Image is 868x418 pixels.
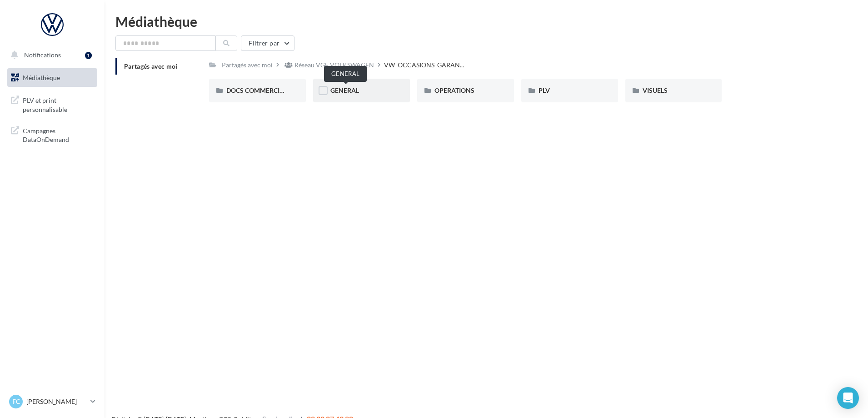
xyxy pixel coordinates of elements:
p: [PERSON_NAME] [26,397,87,406]
span: Campagnes DataOnDemand [23,125,94,144]
span: OPERATIONS [434,86,474,94]
span: VISUELS [643,86,668,94]
span: DOCS COMMERCIAUX [226,86,293,94]
span: PLV [539,86,550,94]
div: Réseau VGF VOLKSWAGEN [294,60,374,70]
div: Open Intercom Messenger [837,387,859,409]
span: PLV et print personnalisable [23,94,94,114]
a: Campagnes DataOnDemand [5,121,99,148]
div: 1 [85,52,92,59]
div: Partagés avec moi [222,60,273,70]
button: Notifications 1 [5,45,95,65]
div: Médiathèque [115,15,857,28]
span: Partagés avec moi [124,62,178,70]
span: Notifications [24,51,61,59]
span: VW_OCCASIONS_GARAN... [384,60,464,70]
a: FC [PERSON_NAME] [7,393,97,410]
span: FC [12,397,20,406]
a: PLV et print personnalisable [5,91,99,117]
span: GENERAL [330,86,359,94]
div: GENERAL [324,66,367,82]
a: Médiathèque [5,68,99,87]
span: Médiathèque [23,74,60,81]
button: Filtrer par [241,35,294,51]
